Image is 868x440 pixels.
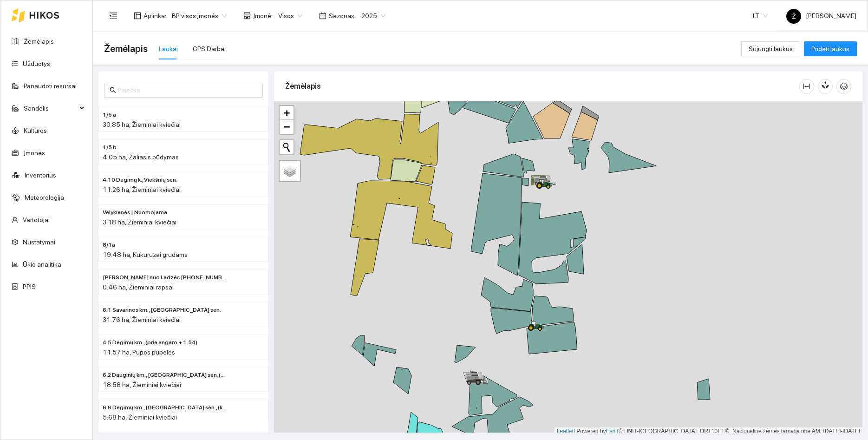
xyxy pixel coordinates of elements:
span: 4.10 Degimų k., Viekšnių sen. [103,176,177,184]
span: 6.2 Dauginių km., Viekšnių sen. (akmuo ir kitoj kelio pusėj) [103,371,227,380]
span: 1/5 a [103,111,116,119]
span: LT [753,9,768,23]
a: Vartotojai [23,216,50,223]
span: 11.57 ha, Pupos pupelės [103,348,175,356]
span: Aplinka : [144,11,166,21]
span: 3.18 ha, Žieminiai kviečiai [103,218,176,226]
span: 1/5 b [103,143,117,152]
a: Panaudoti resursai [24,82,77,90]
span: 31.76 ha, Žieminiai kviečiai [103,316,181,323]
button: Sujungti laukus [741,41,800,56]
span: 11.26 ha, Žieminiai kviečiai [103,186,181,193]
span: 30.85 ha, Žieminiai kviečiai [103,121,181,128]
a: Kultūros [24,127,47,134]
span: Velykienės | Nuomojama [103,208,167,217]
span: + [284,107,290,118]
a: Layers [280,161,300,181]
span: 4.05 ha, Žaliasis pūdymas [103,153,179,161]
span: 19.48 ha, Kukurūzai grūdams [103,251,188,258]
a: Zoom in [280,106,294,120]
span: | [617,428,619,434]
a: Leaflet [557,428,574,434]
a: Įmonės [24,149,45,157]
span: Sandėlis [24,99,77,118]
span: Pridėti laukus [811,44,849,54]
a: Inventorius [25,171,56,179]
span: 18.58 ha, Žieminiai kviečiai [103,381,181,388]
span: [PERSON_NAME] [786,12,856,20]
button: menu-fold [104,7,123,25]
span: 6.6 Degimų km., Savarinos sen., (kitoj pusėj malūno) [103,403,227,412]
a: Sujungti laukus [741,45,800,53]
button: Initiate a new search [280,140,294,154]
span: − [284,121,290,132]
a: Esri [606,428,616,434]
span: BP visos įmonės [172,9,227,23]
div: Laukai [159,44,178,54]
span: Paškevičiaus Felikso nuo Ladzės (2) 229525-2470 - 2 [103,273,227,282]
a: Užduotys [23,60,50,67]
a: Ūkio analitika [23,261,61,268]
span: 4.5 Degimų km., (prie angaro + 1.54) [103,338,197,347]
span: layout [134,12,141,20]
span: menu-fold [109,12,117,20]
a: Nustatymai [23,238,55,246]
a: Pridėti laukus [804,45,857,53]
a: Žemėlapis [24,38,54,45]
span: 0.46 ha, Žieminiai rapsai [103,283,174,291]
a: PPIS [23,283,36,290]
span: shop [243,12,251,20]
input: Paieška [118,85,257,95]
a: Meteorologija [25,194,64,201]
span: calendar [319,12,326,20]
button: Pridėti laukus [804,41,857,56]
span: column-width [800,83,814,90]
div: Žemėlapis [285,73,799,99]
span: Ž [792,9,796,24]
span: Įmonė : [253,11,273,21]
span: 5.68 ha, Žieminiai kviečiai [103,414,177,421]
div: GPS Darbai [193,44,226,54]
a: Zoom out [280,120,294,134]
div: | Powered by © HNIT-[GEOGRAPHIC_DATA]; ORT10LT ©, Nacionalinė žemės tarnyba prie AM, [DATE]-[DATE] [555,427,862,435]
span: Žemėlapis [104,41,148,56]
button: column-width [799,79,814,94]
span: 2025 [361,9,385,23]
span: 8/1a [103,241,115,250]
span: Sezonas : [329,11,356,21]
span: Visos [278,9,302,23]
span: 6.1 Savarinos km., Viekšnių sen. [103,306,221,315]
span: search [110,87,116,93]
span: Sujungti laukus [749,44,793,54]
